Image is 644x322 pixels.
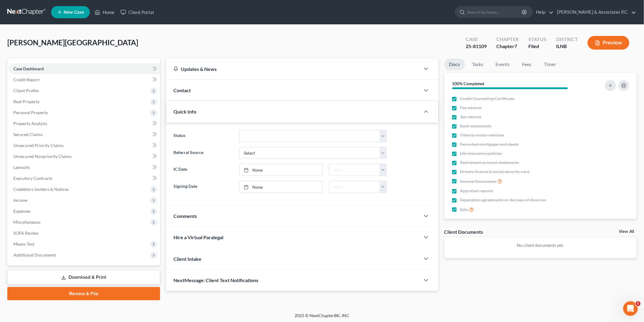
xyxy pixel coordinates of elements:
[636,301,641,306] span: 5
[7,270,160,285] a: Download & Print
[460,197,546,203] span: Separation agreements or decrees of divorces
[452,81,485,86] strong: 100% Completed
[13,165,30,170] span: Lawsuits
[460,188,493,194] span: Appraisal reports
[460,150,502,156] span: Life insurance policies
[466,43,487,50] div: 25-81109
[491,58,515,70] a: Events
[467,58,488,70] a: Tasks
[460,169,530,175] span: Drivers license & social security card
[13,77,40,82] span: Credit Report
[9,74,160,85] a: Credit Report
[467,6,523,18] input: Search by name...
[460,159,519,166] span: Retirement account statements
[460,96,515,102] span: Credit Counseling Certificate
[92,7,117,18] a: Home
[64,10,84,15] span: New Case
[556,43,578,50] div: ILNB
[9,228,160,239] a: SOFA Review
[13,143,64,148] span: Unsecured Priority Claims
[13,121,47,126] span: Property Analysis
[329,181,380,193] input: -- : --
[173,66,413,72] div: Updates & News
[170,130,236,142] label: Status
[173,277,258,283] span: NextMessage: Client Text Notifications
[173,213,197,219] span: Comments
[496,36,519,43] div: Chapter
[9,173,160,184] a: Executory Contracts
[173,256,201,262] span: Client Intake
[533,7,554,18] a: Help
[460,123,492,129] span: Bank statements
[7,287,160,300] a: Review & File
[449,242,632,248] p: No client documents yet.
[7,38,138,47] span: [PERSON_NAME][GEOGRAPHIC_DATA]
[13,88,39,93] span: Client Profile
[496,43,519,50] div: Chapter
[528,36,546,43] div: Status
[240,181,323,193] a: None
[13,219,40,225] span: Miscellaneous
[623,301,638,316] iframe: Intercom live chat
[173,87,191,93] span: Contact
[444,229,483,235] div: Client Documents
[13,198,27,203] span: Income
[173,234,223,240] span: Hire a Virtual Paralegal
[13,176,52,181] span: Executory Contracts
[13,187,69,192] span: Codebtors Insiders & Notices
[444,58,465,70] a: Docs
[460,105,482,111] span: Pay advices
[9,118,160,129] a: Property Analysis
[13,241,34,247] span: Means Test
[13,110,48,115] span: Personal Property
[556,36,578,43] div: District
[460,178,497,184] span: Income Documents
[460,132,504,138] span: Titles to motor vehicles
[13,252,56,257] span: Additional Documents
[240,164,323,176] a: None
[460,114,481,120] span: Tax returns
[13,132,43,137] span: Secured Claims
[619,229,634,234] a: View All
[9,151,160,162] a: Unsecured Nonpriority Claims
[117,7,157,18] a: Client Portal
[517,58,537,70] a: Fees
[466,36,487,43] div: Case
[13,154,72,159] span: Unsecured Nonpriority Claims
[9,129,160,140] a: Secured Claims
[13,230,39,236] span: SOFA Review
[13,99,40,104] span: Real Property
[170,181,236,193] label: Signing Date
[588,36,629,50] button: Preview
[528,43,546,50] div: Filed
[170,164,236,176] label: IC Date
[514,43,517,49] span: 7
[13,66,44,71] span: Case Dashboard
[9,140,160,151] a: Unsecured Priority Claims
[173,109,196,114] span: Quick Info
[329,164,380,176] input: -- : --
[460,207,468,213] span: Bills
[170,147,236,159] label: Referral Source
[13,208,31,214] span: Expenses
[9,63,160,74] a: Case Dashboard
[9,162,160,173] a: Lawsuits
[539,58,561,70] a: Timer
[554,7,636,18] a: [PERSON_NAME] & Associates P.C.
[460,141,519,147] span: Recorded mortgages and deeds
